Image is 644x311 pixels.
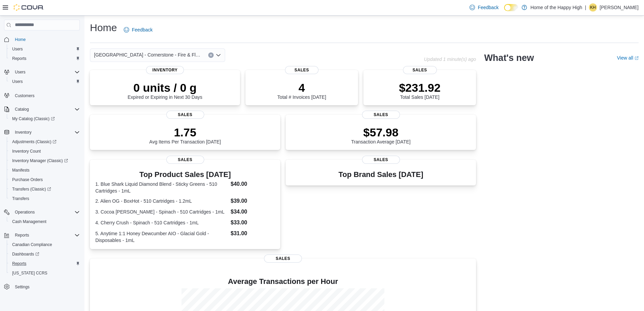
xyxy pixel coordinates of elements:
[7,240,82,249] button: Canadian Compliance
[285,66,319,74] span: Sales
[9,138,59,146] a: Adjustments (Classic)
[635,56,639,60] svg: External link
[15,93,34,98] span: Customers
[9,115,57,123] a: My Catalog (Classic)
[12,68,28,76] button: Users
[231,229,275,238] dd: $31.00
[478,4,498,11] span: Feedback
[95,230,228,244] dt: 5. Anytime 1:1 Honey Dewcumber AIO - Glacial Gold - Disposables - 1mL
[12,242,52,247] span: Canadian Compliance
[399,81,440,100] div: Total Sales [DATE]
[585,3,586,12] p: |
[12,139,56,145] span: Adjustments (Classic)
[590,3,596,12] span: KH
[12,79,23,84] span: Users
[9,147,44,155] a: Inventory Count
[12,91,80,99] span: Customers
[617,55,639,61] a: View allExternal link
[166,111,204,119] span: Sales
[132,26,152,33] span: Feedback
[484,52,534,63] h2: What's new
[1,90,82,100] button: Customers
[12,177,43,182] span: Purchase Orders
[12,46,23,52] span: Users
[12,105,80,113] span: Catalog
[94,51,201,59] span: [GEOGRAPHIC_DATA] - Cornerstone - Fire & Flower
[15,107,29,112] span: Catalog
[12,251,39,257] span: Dashboards
[9,218,80,226] span: Cash Management
[7,217,82,226] button: Cash Management
[7,44,82,54] button: Users
[9,147,80,155] span: Inventory Count
[338,171,423,179] h3: Top Brand Sales [DATE]
[600,3,639,12] p: [PERSON_NAME]
[166,156,204,164] span: Sales
[12,283,80,291] span: Settings
[12,219,46,224] span: Cash Management
[7,249,82,259] a: Dashboards
[12,158,68,163] span: Inventory Manager (Classic)
[12,68,80,76] span: Users
[9,166,32,174] a: Manifests
[15,130,31,135] span: Inventory
[7,54,82,63] button: Reports
[128,81,202,94] p: 0 units / 0 g
[95,277,471,286] h4: Average Transactions per Hour
[12,208,38,216] button: Operations
[9,260,80,268] span: Reports
[7,137,82,147] a: Adjustments (Classic)
[149,126,221,139] p: 1.75
[9,185,54,193] a: Transfers (Classic)
[9,45,25,53] a: Users
[95,219,228,226] dt: 4. Cherry Crush - Spinach - 510 Cartridges - 1mL
[9,54,80,63] span: Reports
[12,196,29,201] span: Transfers
[1,282,82,292] button: Settings
[504,4,518,11] input: Dark Mode
[351,126,411,145] div: Transaction Average [DATE]
[146,66,184,74] span: Inventory
[14,4,44,11] img: Cova
[9,77,25,86] a: Users
[12,149,41,154] span: Inventory Count
[399,81,440,94] p: $231.92
[12,105,31,113] button: Catalog
[9,218,49,226] a: Cash Management
[7,114,82,124] a: My Catalog (Classic)
[7,165,82,175] button: Manifests
[15,37,26,42] span: Home
[9,260,29,268] a: Reports
[12,56,26,61] span: Reports
[4,32,80,309] nav: Complex example
[231,219,275,227] dd: $33.00
[9,166,80,174] span: Manifests
[9,269,50,277] a: [US_STATE] CCRS
[1,128,82,137] button: Inventory
[12,231,80,239] span: Reports
[7,194,82,203] button: Transfers
[95,181,228,194] dt: 1. Blue Shark Liquid Diamond Blend - Sticky Greens - 510 Cartridges - 1mL
[216,52,221,58] button: Open list of options
[7,147,82,156] button: Inventory Count
[9,45,80,53] span: Users
[7,184,82,194] a: Transfers (Classic)
[1,35,82,44] button: Home
[12,35,80,44] span: Home
[277,81,326,100] div: Total # Invoices [DATE]
[9,241,80,249] span: Canadian Compliance
[424,57,476,62] p: Updated 1 minute(s) ago
[95,208,228,215] dt: 3. Cocoa [PERSON_NAME] - Spinach - 510 Cartridges - 1mL
[12,186,51,192] span: Transfers (Classic)
[12,36,28,44] a: Home
[15,69,25,75] span: Users
[351,126,411,139] p: $57.98
[12,116,55,121] span: My Catalog (Classic)
[589,3,597,12] div: Katrina Huhtala
[9,195,32,203] a: Transfers
[95,198,228,204] dt: 2. Alien OG - BoxHot - 510 Cartridges - 1.2mL
[15,209,35,215] span: Operations
[277,81,326,94] p: 4
[15,284,29,290] span: Settings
